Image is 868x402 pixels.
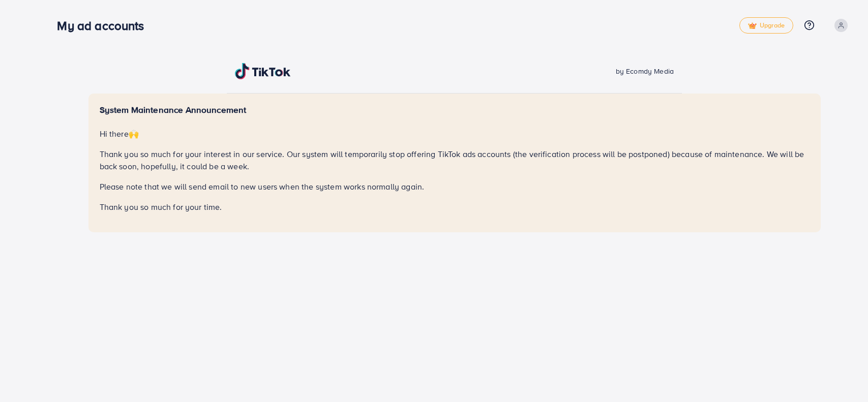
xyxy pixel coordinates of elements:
[100,105,810,115] h5: System Maintenance Announcement
[235,63,291,79] img: TikTok
[616,66,674,76] span: by Ecomdy Media
[748,22,757,29] img: tick
[129,128,139,139] span: 🙌
[100,201,810,213] p: Thank you so much for your time.
[748,22,785,29] span: Upgrade
[100,128,810,140] p: Hi there
[739,17,793,34] a: tickUpgrade
[100,148,810,172] p: Thank you so much for your interest in our service. Our system will temporarily stop offering Tik...
[57,18,152,33] h3: My ad accounts
[100,180,810,193] p: Please note that we will send email to new users when the system works normally again.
